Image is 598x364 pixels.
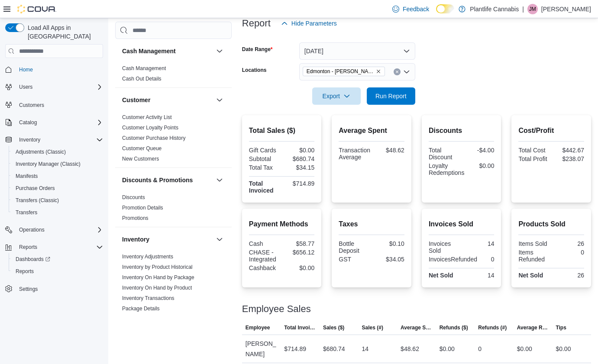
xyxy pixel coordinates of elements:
[122,76,162,82] a: Cash Out Details
[16,135,103,145] span: Inventory
[12,183,58,193] a: Purchase Orders
[9,170,107,182] button: Manifests
[401,344,419,354] div: $48.62
[249,249,280,263] div: CHASE - Integrated
[9,194,107,206] button: Transfers (Classic)
[115,63,232,87] div: Cash Management
[16,209,37,216] span: Transfers
[284,249,315,256] div: $656.12
[374,147,404,154] div: $48.62
[12,147,69,157] a: Adjustments (Classic)
[19,119,37,126] span: Catalog
[122,264,193,271] span: Inventory by Product Historical
[299,42,415,60] button: [DATE]
[122,295,175,302] span: Inventory Transactions
[122,274,194,280] a: Inventory On Hand by Package
[16,100,48,110] a: Customers
[553,272,584,279] div: 26
[122,215,149,222] span: Promotions
[518,147,550,154] div: Total Cost
[278,15,340,32] button: Hide Parameters
[12,147,103,157] span: Adjustments (Classic)
[517,344,532,354] div: $0.00
[9,182,107,194] button: Purchase Orders
[249,180,274,194] strong: Total Invoiced
[429,162,465,176] div: Loyalty Redemptions
[122,135,186,141] a: Customer Purchase History
[122,274,194,281] span: Inventory On Hand by Package
[242,304,311,314] h3: Employee Sales
[12,207,41,218] a: Transfers
[284,324,316,331] span: Total Invoiced
[16,256,50,263] span: Dashboards
[553,155,584,162] div: $238.07
[115,112,232,168] div: Customer
[12,195,62,206] a: Transfers (Classic)
[556,324,566,331] span: Tips
[122,194,145,201] span: Discounts
[429,240,460,254] div: Invoices Sold
[214,175,225,185] button: Discounts & Promotions
[429,272,453,279] strong: Net Sold
[242,46,273,53] label: Date Range
[122,284,192,291] span: Inventory On Hand by Product
[16,197,59,204] span: Transfers (Classic)
[12,159,84,169] a: Inventory Manager (Classic)
[16,185,55,192] span: Purchase Orders
[19,286,38,293] span: Settings
[19,244,37,251] span: Reports
[12,254,103,264] span: Dashboards
[478,324,507,331] span: Refunds (#)
[122,124,178,131] span: Customer Loyalty Points
[12,171,103,181] span: Manifests
[517,324,549,331] span: Average Refund
[367,87,415,105] button: Run Report
[362,344,369,354] div: 14
[17,5,56,13] img: Cova
[2,63,107,76] button: Home
[122,176,193,184] h3: Discounts & Promotions
[16,173,38,180] span: Manifests
[307,67,374,76] span: Edmonton - [PERSON_NAME]
[122,96,150,104] h3: Customer
[122,155,159,162] span: New Customers
[376,69,381,74] button: Remove Edmonton - Terra Losa from selection in this group
[214,95,225,105] button: Customer
[529,4,536,14] span: JM
[16,82,36,92] button: Users
[9,206,107,219] button: Transfers
[12,159,103,169] span: Inventory Manager (Classic)
[429,219,495,229] h2: Invoices Sold
[16,225,103,235] span: Operations
[527,4,538,14] div: Justin McIssac
[323,344,345,354] div: $680.74
[2,134,107,146] button: Inventory
[2,81,107,93] button: Users
[122,285,192,291] a: Inventory On Hand by Product
[463,272,495,279] div: 14
[122,145,162,151] a: Customer Queue
[2,224,107,236] button: Operations
[12,266,103,277] span: Reports
[16,148,66,155] span: Adjustments (Classic)
[312,87,361,105] button: Export
[12,171,41,181] a: Manifests
[122,114,172,121] span: Customer Activity List
[401,324,433,331] span: Average Sale
[249,264,280,271] div: Cashback
[440,344,455,354] div: $0.00
[249,219,315,229] h2: Payment Methods
[16,268,34,275] span: Reports
[2,283,107,295] button: Settings
[429,256,477,263] div: InvoicesRefunded
[16,99,103,110] span: Customers
[214,234,225,245] button: Inventory
[9,265,107,277] button: Reports
[518,126,584,136] h2: Cost/Profit
[12,207,103,218] span: Transfers
[553,147,584,154] div: $442.67
[317,87,356,105] span: Export
[122,194,145,200] a: Discounts
[24,23,103,41] span: Load All Apps in [GEOGRAPHIC_DATA]
[214,46,225,56] button: Cash Management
